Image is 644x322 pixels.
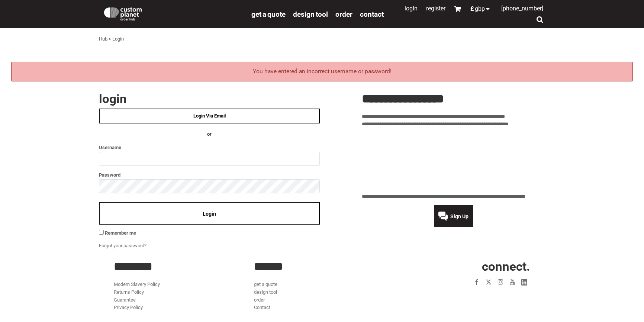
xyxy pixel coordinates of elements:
[475,6,485,12] span: GBP
[428,293,530,302] iframe: Customer reviews powered by Trustpilot
[293,10,328,19] span: design tool
[405,5,418,12] a: Login
[335,10,352,19] span: order
[395,260,530,273] h2: CONNECT.
[11,62,633,81] div: You have entered an incorrect username or password!
[193,113,226,119] span: Login Via Email
[426,5,445,12] a: Register
[203,211,216,217] span: Login
[470,6,475,12] span: £
[450,213,468,219] span: Sign Up
[99,93,320,105] h2: Login
[293,10,328,18] a: design tool
[99,2,248,24] a: Custom Planet
[99,109,320,123] a: Login Via Email
[99,131,320,138] h4: OR
[335,10,352,18] a: order
[99,171,320,179] label: Password
[251,10,286,19] span: get a quote
[254,289,277,295] a: design tool
[99,230,104,235] input: Remember me
[360,10,384,19] span: Contact
[105,230,136,236] span: Remember me
[251,10,286,18] a: get a quote
[254,305,270,310] a: Contact
[99,143,320,152] label: Username
[114,297,136,303] a: Guarantee
[109,35,111,43] div: >
[360,10,384,18] a: Contact
[114,281,160,287] a: Modern Slavery Policy
[114,289,144,295] a: Returns Policy
[254,281,277,287] a: get a quote
[103,6,143,20] img: Custom Planet
[501,5,543,12] span: [PHONE_NUMBER]
[99,36,107,42] a: Hub
[254,297,265,303] a: order
[112,35,124,43] div: Login
[99,243,146,248] a: Forgot your password?
[114,305,143,310] a: Privacy Policy
[362,133,545,189] iframe: Customer reviews powered by Trustpilot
